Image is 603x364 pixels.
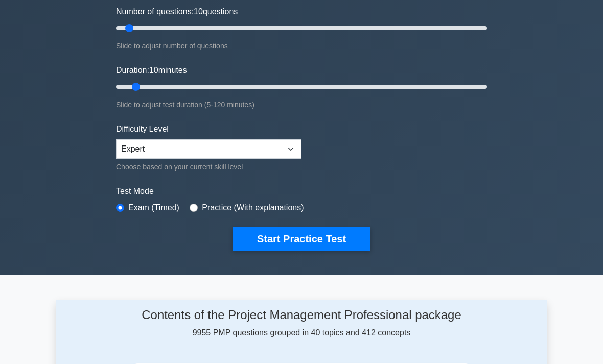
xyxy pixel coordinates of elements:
[233,227,370,251] button: Start Practice Test
[116,161,301,173] div: Choose based on your current skill level
[194,7,203,16] span: 10
[149,66,158,75] span: 10
[128,202,179,214] label: Exam (Timed)
[116,64,187,77] label: Duration: minutes
[116,99,487,111] div: Slide to adjust test duration (5-120 minutes)
[116,185,487,198] label: Test Mode
[130,308,473,323] h4: Contents of the Project Management Professional package
[116,6,238,18] label: Number of questions: questions
[116,40,487,52] div: Slide to adjust number of questions
[202,202,304,214] label: Practice (With explanations)
[116,123,169,135] label: Difficulty Level
[130,308,473,339] div: 9955 PMP questions grouped in 40 topics and 412 concepts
